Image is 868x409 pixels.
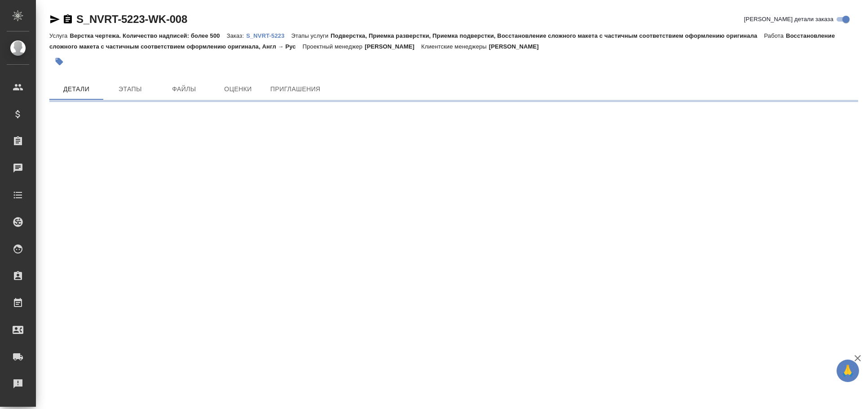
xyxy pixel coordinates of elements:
[421,43,489,50] p: Клиентские менеджеры
[55,84,98,95] span: Детали
[365,43,421,50] p: [PERSON_NAME]
[227,32,246,39] p: Заказ:
[837,360,859,382] button: 🙏
[49,32,70,39] p: Услуга
[270,84,321,95] span: Приглашения
[330,32,764,39] p: Подверстка, Приемка разверстки, Приемка подверстки, Восстановление сложного макета с частичным со...
[216,84,260,95] span: Оценки
[291,32,331,39] p: Этапы услуги
[764,32,786,39] p: Работа
[246,32,291,39] p: S_NVRT-5223
[70,32,226,39] p: Верстка чертежа. Количество надписей: более 500
[76,13,187,25] a: S_NVRT-5223-WK-008
[303,43,365,50] p: Проектный менеджер
[489,43,546,50] p: [PERSON_NAME]
[163,84,206,95] span: Файлы
[246,31,291,39] a: S_NVRT-5223
[62,14,73,25] button: Скопировать ссылку
[49,14,60,25] button: Скопировать ссылку для ЯМессенджера
[49,52,69,71] button: Добавить тэг
[109,84,152,95] span: Этапы
[840,361,855,380] span: 🙏
[744,15,833,24] span: [PERSON_NAME] детали заказа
